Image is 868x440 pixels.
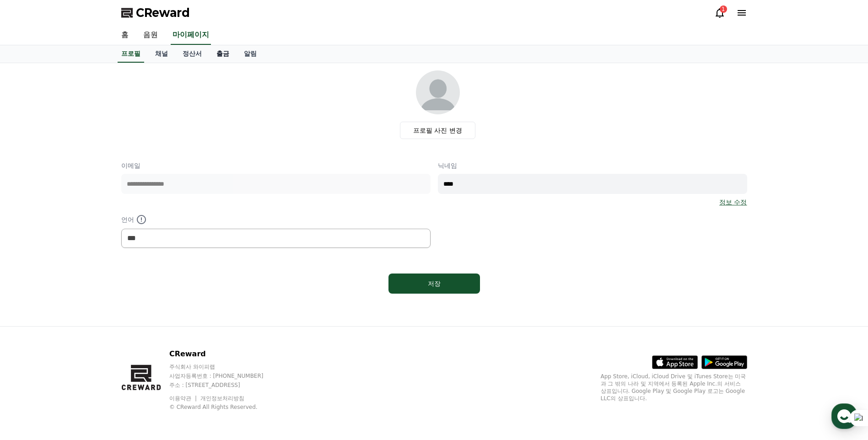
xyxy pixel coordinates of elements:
[114,26,136,45] a: 홈
[400,122,475,139] label: 프로필 사진 변경
[438,161,747,170] p: 닉네임
[175,45,209,63] a: 정산서
[141,304,152,311] span: 설정
[169,403,281,411] p: © CReward All Rights Reserved.
[29,304,34,311] span: 홈
[121,214,431,225] p: 언어
[171,26,211,45] a: 마이페이지
[200,395,244,402] a: 개인정보처리방침
[407,279,462,288] div: 저장
[121,161,431,170] p: 이메일
[121,5,190,20] a: CReward
[169,349,281,360] p: CReward
[136,5,190,20] span: CReward
[169,381,281,389] p: 주소 : [STREET_ADDRESS]
[719,198,747,207] a: 정보 수정
[84,304,95,311] span: 대화
[388,274,480,294] button: 저장
[169,395,198,402] a: 이용약관
[60,290,118,313] a: 대화
[118,290,176,313] a: 설정
[118,45,144,63] a: 프로필
[169,363,281,370] p: 주식회사 와이피랩
[237,45,264,63] a: 알림
[169,372,281,380] p: 사업자등록번호 : [PHONE_NUMBER]
[601,373,747,402] p: App Store, iCloud, iCloud Drive 및 iTunes Store는 미국과 그 밖의 나라 및 지역에서 등록된 Apple Inc.의 서비스 상표입니다. Goo...
[714,7,725,18] a: 1
[3,290,60,313] a: 홈
[209,45,237,63] a: 출금
[148,45,175,63] a: 채널
[136,26,165,45] a: 음원
[416,70,460,114] img: profile_image
[720,5,727,13] div: 1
